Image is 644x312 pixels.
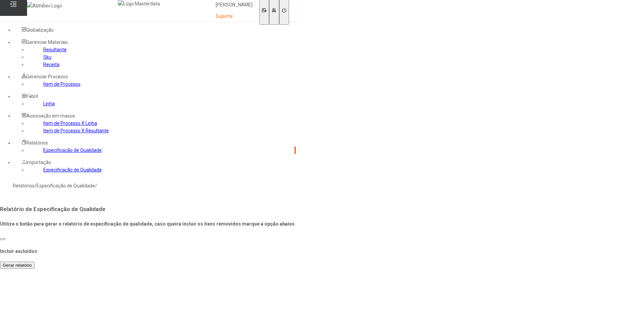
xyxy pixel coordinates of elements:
a: Especificação de Qualidade [43,148,102,153]
a: Item de Processo X Resultante [43,128,109,133]
a: Item de Processo X Linha [43,121,97,126]
span: Importação [26,160,51,165]
a: Receita [43,62,59,67]
a: Relatórios [13,183,34,188]
nz-breadcrumb-separator: / [34,183,37,188]
img: AbInBev Logo [27,2,62,9]
p: [PERSON_NAME] [216,2,253,8]
span: Fabril [26,94,38,99]
span: Gerenciar Processo [26,74,68,79]
span: Globalização [26,27,54,33]
a: Resultante [43,47,67,52]
span: Relatórios [26,140,48,146]
a: Especificação de Qualidade [43,167,102,173]
nz-breadcrumb-separator: / [95,183,97,188]
a: Item de Processo [43,81,80,87]
p: Suporte [216,13,253,20]
span: Gerenciar Materiais [26,40,68,45]
span: Gerar relatório [3,263,32,268]
a: Especificação de Qualidade [37,183,95,188]
a: Sku [43,54,51,60]
span: Associação em massa [26,113,75,119]
a: Linha [43,101,55,106]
